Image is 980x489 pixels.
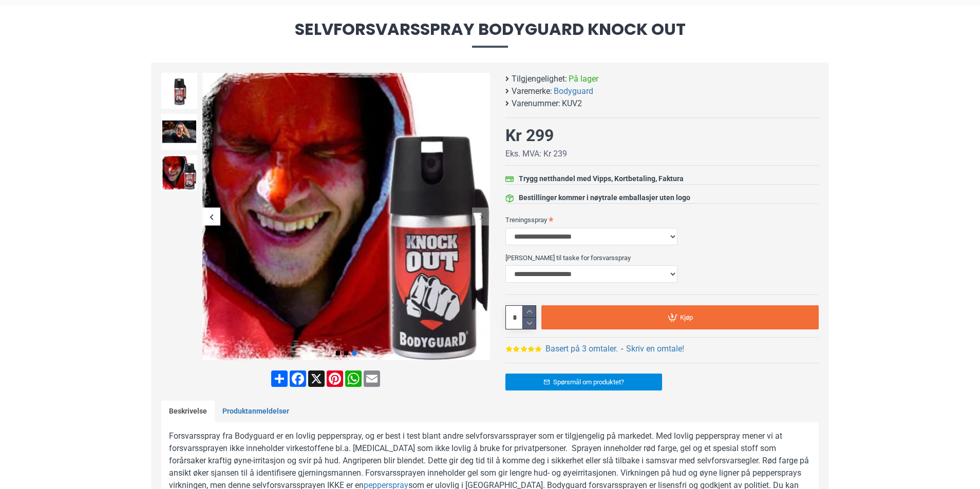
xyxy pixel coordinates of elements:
[505,374,662,390] a: Spørsmål om produktet?
[519,173,684,184] div: Trygg netthandel med Vipps, Kortbetaling, Faktura
[326,370,344,387] a: Pinterest
[161,155,197,191] img: Forsvarsspray - Lovlig Pepperspray - SpyGadgets.no
[344,370,363,387] a: WhatsApp
[307,370,326,387] a: X
[289,370,307,387] a: Facebook
[621,344,623,354] b: -
[562,97,582,110] span: KUV2
[344,351,348,355] span: Go to slide 2
[505,249,819,266] label: [PERSON_NAME] til taske for forsvarsspray
[472,208,490,226] div: Next slide
[161,73,197,109] img: Forsvarsspray - Lovlig Pepperspray - SpyGadgets.no
[569,73,598,85] span: På lager
[215,401,297,422] a: Produktanmeldelser
[352,351,356,355] span: Go to slide 3
[512,85,552,97] b: Varemerke:
[545,343,618,355] a: Basert på 3 omtaler.
[505,211,819,228] label: Treningsspray
[336,351,340,355] span: Go to slide 1
[554,85,593,97] a: Bodyguard
[161,114,197,150] img: Forsvarsspray - Lovlig Pepperspray - SpyGadgets.no
[202,73,490,360] img: Forsvarsspray - Lovlig Pepperspray - SpyGadgets.no
[626,343,684,355] a: Skriv en omtale!
[151,21,829,47] span: Selvforsvarsspray Bodyguard Knock Out
[512,97,560,110] b: Varenummer:
[270,370,289,387] a: Share
[363,370,381,387] a: Email
[512,73,567,85] b: Tilgjengelighet:
[202,208,220,226] div: Previous slide
[680,314,693,321] span: Kjøp
[519,192,690,203] div: Bestillinger kommer i nøytrale emballasjer uten logo
[161,401,215,422] a: Beskrivelse
[505,123,554,148] div: Kr 299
